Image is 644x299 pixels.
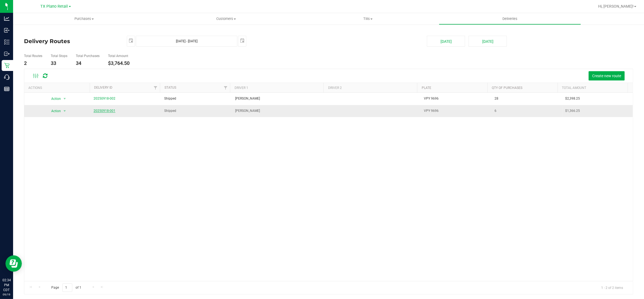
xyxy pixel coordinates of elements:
span: VPY 9696 [424,96,439,101]
h5: Total Routes [24,54,42,58]
span: $2,398.25 [565,96,580,101]
span: select [61,95,68,103]
span: Create new route [592,74,621,78]
span: [PERSON_NAME] [235,108,260,113]
h4: 34 [76,61,100,66]
a: Filter [221,83,230,92]
button: [DATE] [469,36,507,47]
span: TX Plano Retail [41,4,68,9]
h5: Total Purchases [76,54,100,58]
a: Deliveries [439,13,581,25]
p: 09/19 [2,292,11,297]
inline-svg: Reports [4,86,10,92]
a: Tills [297,13,439,25]
span: Deliveries [495,16,525,21]
span: 28 [495,96,498,101]
h4: $3,764.50 [108,61,130,66]
a: Plate [422,86,431,90]
button: [DATE] [427,36,465,47]
inline-svg: Inventory [4,39,10,45]
th: Driver 2 [324,83,417,92]
span: select [238,36,246,46]
inline-svg: Outbound [4,51,10,56]
input: 1 [62,283,72,292]
a: Delivery ID [94,86,112,89]
span: 6 [495,108,496,113]
div: Actions [28,86,88,90]
a: Filter [151,83,160,92]
h5: Total Stops [51,54,67,58]
inline-svg: Retail [4,63,10,68]
a: 20250918-001 [94,109,115,113]
h4: 2 [24,61,42,66]
span: Action [46,107,61,115]
span: select [61,107,68,115]
span: Action [46,95,61,103]
inline-svg: Analytics [4,16,10,21]
span: VPY 9696 [424,108,439,113]
th: Total Amount [558,83,628,92]
span: $1,366.25 [565,108,580,113]
h5: Total Amount [108,54,130,58]
th: Driver 1 [230,83,324,92]
inline-svg: Inbound [4,28,10,33]
iframe: Resource center [5,255,22,272]
a: Qty of Purchases [492,86,522,90]
span: Tills [297,16,439,21]
h4: 33 [51,61,67,66]
span: Customers [155,16,296,21]
p: 02:34 PM CDT [2,278,11,292]
span: select [127,36,135,46]
a: Status [164,86,176,89]
a: 20250918-002 [94,97,115,100]
span: Page of 1 [47,283,86,292]
a: Purchases [13,13,155,25]
span: 1 - 2 of 2 items [597,283,627,292]
span: Hi, [PERSON_NAME]! [598,4,634,8]
span: Shipped [164,108,176,113]
inline-svg: Call Center [4,74,10,80]
span: Shipped [164,96,176,101]
span: Purchases [13,16,155,21]
span: [PERSON_NAME] [235,96,260,101]
h4: Delivery Routes [24,36,119,47]
a: Customers [155,13,297,25]
button: Create new route [589,71,625,80]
